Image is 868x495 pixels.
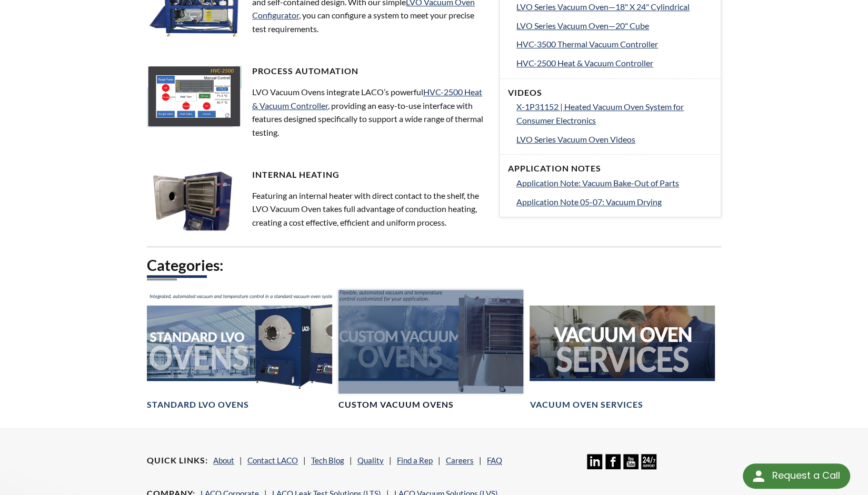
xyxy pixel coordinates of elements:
a: Custom Vacuum Ovens headerCustom Vacuum Ovens [338,290,524,411]
img: LVO-4-shelves.jpg [147,169,252,233]
h4: Process Automation [147,66,486,77]
a: HVC-3500 Thermal Vacuum Controller [516,37,712,51]
h4: Vacuum Oven Services [530,399,643,410]
img: 24/7 Support Icon [641,454,656,469]
a: HVC-2500 Heat & Vacuum Controller [516,56,712,70]
span: LVO Series Vacuum Oven Videos [516,134,635,144]
span: LVO Series Vacuum Oven—18" X 24" Cylindrical [516,2,690,12]
img: round button [750,468,767,484]
p: LVO Vacuum Ovens integrate LACO’s powerful , providing an easy-to-use interface with features des... [147,85,486,139]
a: Application Note: Vacuum Bake-Out of Parts [516,176,712,190]
a: Application Note 05-07: Vacuum Drying [516,195,712,209]
span: LVO Series Vacuum Oven—20" Cube [516,21,649,31]
div: Request a Call [772,463,840,488]
h4: Custom Vacuum Ovens [338,399,454,410]
a: HVC-2500 Heat & Vacuum Controller [252,87,482,110]
a: Find a Rep [397,456,433,465]
span: HVC-2500 Heat & Vacuum Controller [516,58,653,68]
span: X-1P31152 | Heated Vacuum Oven System for Consumer Electronics [516,102,684,125]
span: Application Note 05-07: Vacuum Drying [516,197,662,207]
h4: Internal Heating [147,169,486,180]
h4: Standard LVO Ovens [147,399,249,410]
div: Request a Call [743,463,850,489]
a: FAQ [487,456,502,465]
img: LVO-2500.jpg [147,66,252,127]
h2: Categories: [147,256,721,275]
a: X-1P31152 | Heated Vacuum Oven System for Consumer Electronics [516,100,712,127]
h4: Quick Links [147,455,208,466]
a: LVO Series Vacuum Oven—20" Cube [516,19,712,33]
h4: Application Notes [508,163,712,174]
a: Vacuum Oven Service headerVacuum Oven Services [530,290,715,411]
p: Featuring an internal heater with direct contact to the shelf, the LVO Vacuum Oven takes full adv... [147,189,486,229]
a: Tech Blog [311,456,344,465]
a: About [213,456,234,465]
h4: Videos [508,87,712,98]
span: Application Note: Vacuum Bake-Out of Parts [516,178,679,188]
span: HVC-3500 Thermal Vacuum Controller [516,39,658,49]
a: 24/7 Support [641,461,656,471]
a: Standard LVO Ovens headerStandard LVO Ovens [147,290,332,411]
a: Contact LACO [247,456,298,465]
a: Quality [357,456,384,465]
a: LVO Series Vacuum Oven Videos [516,133,712,146]
a: Careers [446,456,474,465]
